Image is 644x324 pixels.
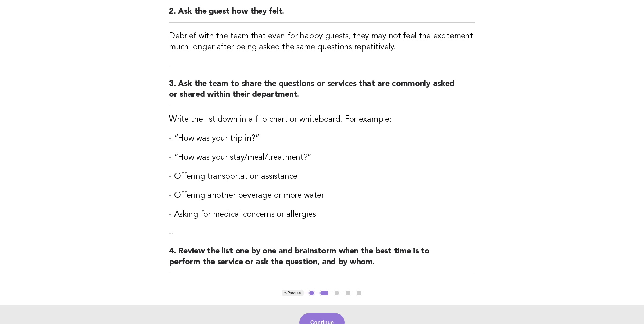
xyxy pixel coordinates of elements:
h2: 4. Review the list one by one and brainstorm when the best time is to perform the service or ask ... [169,246,475,273]
h2: 2. Ask the guest how they felt. [169,6,475,23]
h3: - Offering transportation assistance [169,171,475,182]
h3: - Asking for medical concerns or allergies [169,209,475,220]
h2: 3. Ask the team to share the questions or services that are commonly asked or shared within their... [169,78,475,106]
h3: Write the list down in a flip chart or whiteboard. For example: [169,114,475,125]
p: -- [169,228,475,238]
button: < Previous [282,290,304,296]
h3: Debrief with the team that even for happy guests, they may not feel the excitement much longer af... [169,31,475,53]
h3: - “How was your trip in?” [169,133,475,144]
h3: - Offering another beverage or more water [169,190,475,201]
button: 1 [308,290,315,296]
h3: - “How was your stay/meal/treatment?” [169,152,475,163]
p: -- [169,61,475,70]
button: 2 [319,290,329,296]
